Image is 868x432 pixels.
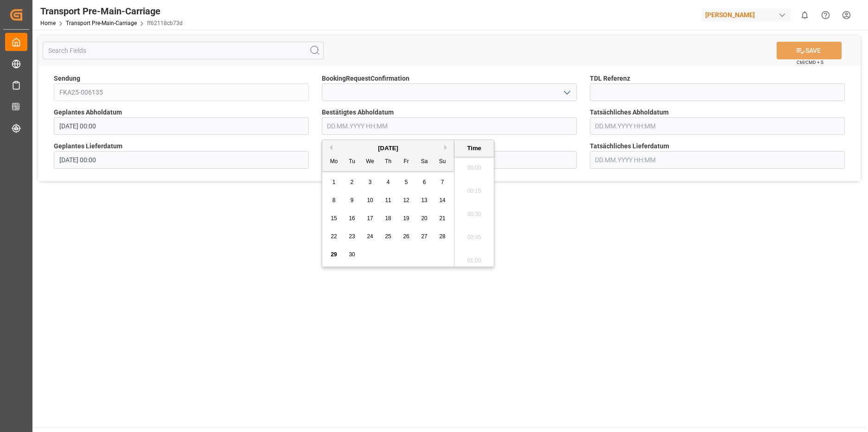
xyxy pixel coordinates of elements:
[385,215,391,222] span: 18
[331,215,337,222] span: 15
[437,213,448,224] div: Choose Sunday, September 21st, 2025
[369,179,372,185] span: 3
[346,156,358,168] div: Tu
[40,20,56,26] a: Home
[367,197,373,203] span: 10
[439,197,445,203] span: 14
[590,117,845,135] input: DD.MM.YYYY HH:MM
[383,195,394,206] div: Choose Thursday, September 11th, 2025
[401,231,412,242] div: Choose Friday, September 26th, 2025
[40,4,183,18] div: Transport Pre-Main-Carriage
[328,231,340,242] div: Choose Monday, September 22nd, 2025
[328,195,340,206] div: Choose Monday, September 8th, 2025
[322,117,577,135] input: DD.MM.YYYY HH:MM
[385,197,391,203] span: 11
[423,179,426,185] span: 6
[559,85,573,100] button: open menu
[54,108,122,117] span: Geplantes Abholdatum
[328,156,340,168] div: Mo
[383,213,394,224] div: Choose Thursday, September 18th, 2025
[332,179,336,185] span: 1
[403,215,409,222] span: 19
[437,231,448,242] div: Choose Sunday, September 28th, 2025
[590,108,669,117] span: Tatsächliches Abholdatum
[403,233,409,240] span: 26
[349,251,355,258] span: 30
[405,179,408,185] span: 5
[437,195,448,206] div: Choose Sunday, September 14th, 2025
[437,156,448,168] div: Su
[419,156,430,168] div: Sa
[419,195,430,206] div: Choose Saturday, September 13th, 2025
[54,151,309,169] input: DD.MM.YYYY HH:MM
[364,231,376,242] div: Choose Wednesday, September 24th, 2025
[66,20,137,26] a: Transport Pre-Main-Carriage
[346,231,358,242] div: Choose Tuesday, September 23rd, 2025
[383,231,394,242] div: Choose Thursday, September 25th, 2025
[328,249,340,260] div: Choose Monday, September 29th, 2025
[54,74,80,83] span: Sendung
[702,8,791,22] div: [PERSON_NAME]
[421,197,427,203] span: 13
[364,195,376,206] div: Choose Wednesday, September 10th, 2025
[441,179,444,185] span: 7
[322,74,409,83] span: BookingRequestConfirmation
[328,177,340,188] div: Choose Monday, September 1st, 2025
[401,177,412,188] div: Choose Friday, September 5th, 2025
[351,179,354,185] span: 2
[403,197,409,203] span: 12
[444,145,450,150] button: Next Month
[590,151,845,169] input: DD.MM.YYYY HH:MM
[419,213,430,224] div: Choose Saturday, September 20th, 2025
[351,197,354,203] span: 9
[43,42,324,59] input: Search Fields
[401,195,412,206] div: Choose Friday, September 12th, 2025
[349,215,355,222] span: 16
[590,74,630,83] span: TDL Referenz
[54,117,309,135] input: DD.MM.YYYY HH:MM
[327,145,332,150] button: Previous Month
[401,213,412,224] div: Choose Friday, September 19th, 2025
[332,197,336,203] span: 8
[346,249,358,260] div: Choose Tuesday, September 30th, 2025
[387,179,390,185] span: 4
[331,233,337,240] span: 22
[54,141,122,151] span: Geplantes Lieferdatum
[322,144,454,153] div: [DATE]
[794,5,815,25] button: show 0 new notifications
[815,5,836,25] button: Help Center
[346,195,358,206] div: Choose Tuesday, September 9th, 2025
[439,215,445,222] span: 21
[421,233,427,240] span: 27
[702,6,794,24] button: [PERSON_NAME]
[328,213,340,224] div: Choose Monday, September 15th, 2025
[437,177,448,188] div: Choose Sunday, September 7th, 2025
[401,156,412,168] div: Fr
[419,177,430,188] div: Choose Saturday, September 6th, 2025
[322,108,394,117] span: Bestätigtes Abholdatum
[346,177,358,188] div: Choose Tuesday, September 2nd, 2025
[349,233,355,240] span: 23
[419,231,430,242] div: Choose Saturday, September 27th, 2025
[383,156,394,168] div: Th
[777,42,842,59] button: SAVE
[364,177,376,188] div: Choose Wednesday, September 3rd, 2025
[346,213,358,224] div: Choose Tuesday, September 16th, 2025
[439,233,445,240] span: 28
[367,215,373,222] span: 17
[367,233,373,240] span: 24
[797,59,823,66] span: Ctrl/CMD + S
[331,251,337,258] span: 29
[383,177,394,188] div: Choose Thursday, September 4th, 2025
[590,141,669,151] span: Tatsächliches Lieferdatum
[364,156,376,168] div: We
[325,173,452,264] div: month 2025-09
[457,144,491,153] div: Time
[385,233,391,240] span: 25
[421,215,427,222] span: 20
[364,213,376,224] div: Choose Wednesday, September 17th, 2025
